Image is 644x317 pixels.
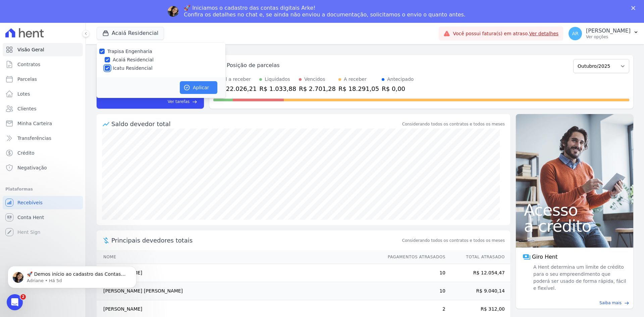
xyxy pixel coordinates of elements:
span: 🚀 Demos início ao cadastro das Contas Digitais Arke! Iniciamos a abertura para clientes do modelo... [22,19,123,138]
span: Clientes [17,105,36,112]
div: Plataformas [5,185,80,193]
a: Clientes [3,102,83,115]
span: Visão Geral [17,46,44,53]
a: Ver detalhes [529,31,559,36]
a: Saiba mais east [520,300,629,306]
a: Contratos [3,58,83,71]
div: Saldo devedor total [111,119,401,128]
div: Posição de parcelas [227,61,280,69]
span: AR [572,31,578,36]
span: Lotes [17,91,30,97]
button: Acaiá Residencial [97,27,164,40]
a: Ver tarefas east [121,99,197,105]
a: Conta Hent [3,211,83,224]
div: R$ 0,00 [382,84,414,93]
div: R$ 1.033,88 [259,84,296,93]
div: A receber [344,76,367,83]
td: [PERSON_NAME] [97,264,381,282]
span: Recebíveis [17,199,43,206]
span: 2 [20,294,26,300]
label: Acaiá Residencial [113,56,154,63]
td: R$ 12.054,47 [446,264,510,282]
span: Giro Hent [532,253,557,261]
td: 10 [381,264,446,282]
td: R$ 9.040,14 [446,282,510,300]
th: Nome [97,250,381,264]
a: Minha Carteira [3,117,83,130]
a: Lotes [3,87,83,101]
a: Transferências [3,131,83,145]
div: Total a receber [216,76,257,83]
th: Total Atrasado [446,250,510,264]
div: R$ 2.701,28 [299,84,336,93]
a: Recebíveis [3,196,83,209]
span: a crédito [524,218,625,234]
span: Crédito [17,150,35,156]
p: Message from Adriane, sent Há 5d [22,26,123,32]
td: [PERSON_NAME] [PERSON_NAME] [97,282,381,300]
td: 10 [381,282,446,300]
span: Principais devedores totais [111,236,401,245]
span: Considerando todos os contratos e todos os meses [402,237,505,244]
span: Saiba mais [599,300,622,306]
span: Transferências [17,135,51,142]
div: Vencidos [304,76,325,83]
label: Trapisa Engenharia [107,49,152,54]
span: Ver tarefas [168,99,190,105]
a: Visão Geral [3,43,83,56]
div: Fechar [631,6,638,10]
div: 🚀 Iniciamos o cadastro das contas digitais Arke! Confira os detalhes no chat e, se ainda não envi... [184,5,466,18]
p: [PERSON_NAME] [586,28,631,34]
iframe: Intercom live chat [7,294,23,310]
span: A Hent determina um limite de crédito para o seu empreendimento que poderá ser usado de forma ráp... [532,264,627,292]
div: Antecipado [387,76,414,83]
div: R$ 22.026,21 [216,84,257,93]
span: Você possui fatura(s) em atraso. [453,30,558,37]
span: Contratos [17,61,40,68]
p: Ver opções [586,34,631,40]
label: Icatu Residencial [113,65,153,72]
div: Liquidados [265,76,290,83]
th: Pagamentos Atrasados [381,250,446,264]
a: Negativação [3,161,83,174]
a: Parcelas [3,72,83,86]
div: R$ 18.291,05 [338,84,379,93]
iframe: Intercom notifications mensagem [5,252,139,299]
span: Conta Hent [17,214,44,221]
img: Profile image for Adriane [168,6,178,17]
div: Considerando todos os contratos e todos os meses [402,121,505,127]
a: Crédito [3,146,83,160]
span: east [624,301,629,306]
button: AR [PERSON_NAME] Ver opções [563,24,644,43]
button: Aplicar [180,81,217,94]
span: Acesso [524,202,625,218]
span: Negativação [17,164,47,171]
span: Parcelas [17,76,37,83]
span: Minha Carteira [17,120,52,127]
span: east [192,99,197,104]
